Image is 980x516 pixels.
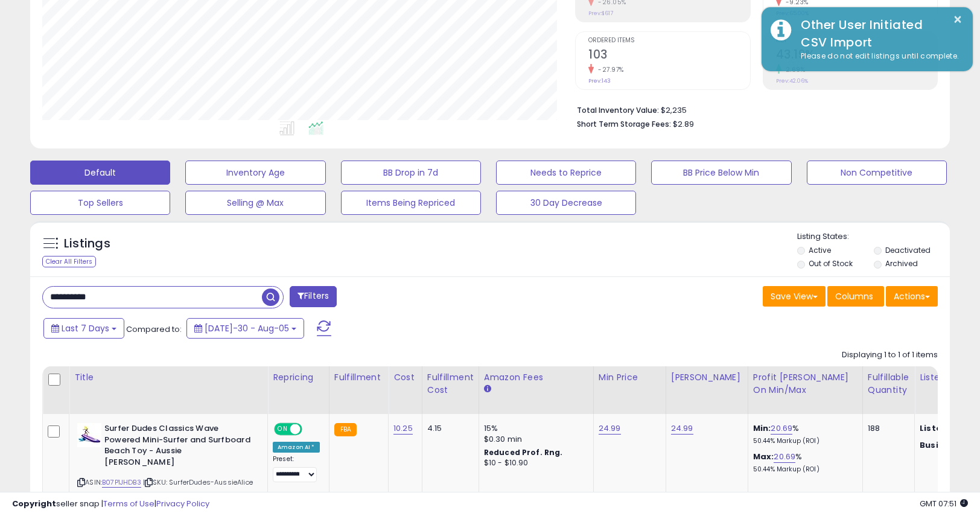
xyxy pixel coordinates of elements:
[886,286,938,307] button: Actions
[809,258,853,269] label: Out of Stock
[753,451,774,462] b: Max:
[671,371,743,384] div: [PERSON_NAME]
[62,322,109,334] span: Last 7 Days
[301,424,320,435] span: OFF
[484,447,563,457] b: Reduced Prof. Rng.
[792,16,964,51] div: Other User Initiated CSV Import
[776,77,808,84] small: Prev: 42.06%
[484,458,584,468] div: $10 - $10.90
[427,423,469,434] div: 4.15
[577,105,659,115] b: Total Inventory Value:
[809,245,831,255] label: Active
[753,422,771,434] b: Min:
[651,161,791,185] button: BB Price Below Min
[827,286,884,307] button: Columns
[42,256,96,267] div: Clear All Filters
[74,371,262,384] div: Title
[496,191,636,215] button: 30 Day Decrease
[77,423,101,447] img: 31aMLgKvgiS._SL40_.jpg
[484,423,584,434] div: 15%
[64,235,110,252] h5: Listings
[807,161,947,185] button: Non Competitive
[885,258,918,269] label: Archived
[763,286,826,307] button: Save View
[12,498,56,509] strong: Copyright
[920,498,968,509] span: 2025-08-14 07:51 GMT
[273,455,320,482] div: Preset:
[102,477,141,488] a: B07P1JHDB3
[427,371,474,397] div: Fulfillment Cost
[771,422,792,435] a: 20.69
[205,322,289,334] span: [DATE]-30 - Aug-05
[753,465,853,474] p: 50.44% Markup (ROI)
[577,102,929,116] li: $2,235
[588,48,749,64] h2: 103
[104,423,251,471] b: Surfer Dudes Classics Wave Powered Mini-Surfer and Surfboard Beach Toy - Aussie [PERSON_NAME]
[588,77,611,84] small: Prev: 143
[753,371,857,397] div: Profit [PERSON_NAME] on Min/Max
[273,371,324,384] div: Repricing
[30,191,170,215] button: Top Sellers
[588,10,613,17] small: Prev: $617
[753,437,853,445] p: 50.44% Markup (ROI)
[156,498,209,509] a: Privacy Policy
[185,191,325,215] button: Selling @ Max
[334,371,383,384] div: Fulfillment
[484,434,584,445] div: $0.30 min
[868,371,909,397] div: Fulfillable Quantity
[30,161,170,185] button: Default
[885,245,931,255] label: Deactivated
[753,423,853,445] div: %
[599,371,661,384] div: Min Price
[126,323,182,335] span: Compared to:
[484,371,588,384] div: Amazon Fees
[835,290,873,302] span: Columns
[143,477,253,487] span: | SKU: SurferDudes-AussieAlice
[588,37,749,44] span: Ordered Items
[671,422,693,435] a: 24.99
[781,65,806,74] small: 2.69%
[953,12,962,27] button: ×
[334,423,357,436] small: FBA
[774,451,795,463] a: 20.69
[341,161,481,185] button: BB Drop in 7d
[12,498,209,510] div: seller snap | |
[842,349,938,361] div: Displaying 1 to 1 of 1 items
[748,366,862,414] th: The percentage added to the cost of goods (COGS) that forms the calculator for Min & Max prices.
[103,498,154,509] a: Terms of Use
[577,119,671,129] b: Short Term Storage Fees:
[393,371,417,384] div: Cost
[484,384,491,395] small: Amazon Fees.
[393,422,413,435] a: 10.25
[185,161,325,185] button: Inventory Age
[792,51,964,62] div: Please do not edit listings until complete.
[599,422,621,435] a: 24.99
[594,65,624,74] small: -27.97%
[797,231,950,243] p: Listing States:
[273,442,320,453] div: Amazon AI *
[186,318,304,339] button: [DATE]-30 - Aug-05
[43,318,124,339] button: Last 7 Days
[753,451,853,474] div: %
[868,423,905,434] div: 188
[275,424,290,435] span: ON
[290,286,337,307] button: Filters
[341,191,481,215] button: Items Being Repriced
[920,422,975,434] b: Listed Price:
[673,118,694,130] span: $2.89
[496,161,636,185] button: Needs to Reprice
